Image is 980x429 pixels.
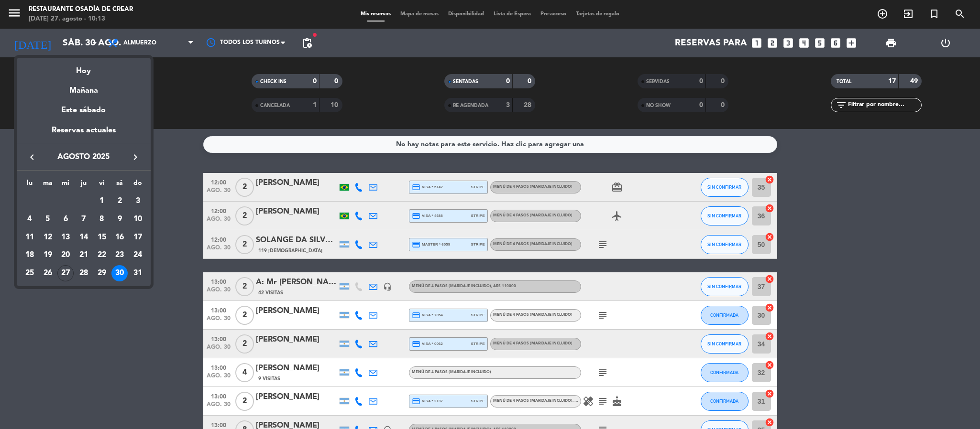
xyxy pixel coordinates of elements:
[56,264,75,282] td: 27 de agosto de 2025
[111,228,129,247] td: 16 de agosto de 2025
[111,193,128,209] div: 2
[111,229,128,246] div: 16
[57,247,74,264] div: 20
[75,178,93,193] th: jueves
[130,151,141,163] i: keyboard_arrow_right
[130,193,146,209] div: 3
[111,211,128,227] div: 9
[22,247,38,264] div: 18
[21,247,39,265] td: 18 de agosto de 2025
[111,210,129,228] td: 9 de agosto de 2025
[39,247,57,265] td: 19 de agosto de 2025
[39,210,57,228] td: 5 de agosto de 2025
[93,210,111,228] td: 8 de agosto de 2025
[76,247,92,264] div: 21
[130,211,146,227] div: 10
[21,210,39,228] td: 4 de agosto de 2025
[75,228,93,247] td: 14 de agosto de 2025
[17,97,151,124] div: Este sábado
[26,151,38,163] i: keyboard_arrow_left
[17,77,151,97] div: Mañana
[129,247,147,265] td: 24 de agosto de 2025
[21,228,39,247] td: 11 de agosto de 2025
[130,247,146,264] div: 24
[56,228,75,247] td: 13 de agosto de 2025
[22,211,38,227] div: 4
[129,193,147,211] td: 3 de agosto de 2025
[23,151,41,163] button: keyboard_arrow_left
[129,210,147,228] td: 10 de agosto de 2025
[129,178,147,193] th: domingo
[56,210,75,228] td: 6 de agosto de 2025
[130,229,146,246] div: 17
[57,265,74,281] div: 27
[76,211,92,227] div: 7
[39,228,57,247] td: 12 de agosto de 2025
[93,228,111,247] td: 15 de agosto de 2025
[75,210,93,228] td: 7 de agosto de 2025
[22,229,38,246] div: 11
[94,247,110,264] div: 22
[21,264,39,282] td: 25 de agosto de 2025
[111,265,128,281] div: 30
[129,228,147,247] td: 17 de agosto de 2025
[17,124,151,144] div: Reservas actuales
[40,229,56,246] div: 12
[94,229,110,246] div: 15
[57,211,74,227] div: 6
[21,193,93,211] td: AGO.
[41,151,127,163] span: agosto 2025
[21,178,39,193] th: lunes
[130,265,146,281] div: 31
[94,211,110,227] div: 8
[129,264,147,282] td: 31 de agosto de 2025
[76,229,92,246] div: 14
[75,264,93,282] td: 28 de agosto de 2025
[17,58,151,77] div: Hoy
[111,247,128,264] div: 23
[40,265,56,281] div: 26
[39,264,57,282] td: 26 de agosto de 2025
[111,247,129,265] td: 23 de agosto de 2025
[94,193,110,209] div: 1
[127,151,144,163] button: keyboard_arrow_right
[111,193,129,211] td: 2 de agosto de 2025
[56,178,75,193] th: miércoles
[93,247,111,265] td: 22 de agosto de 2025
[56,247,75,265] td: 20 de agosto de 2025
[93,264,111,282] td: 29 de agosto de 2025
[57,229,74,246] div: 13
[111,178,129,193] th: sábado
[22,265,38,281] div: 25
[94,265,110,281] div: 29
[93,178,111,193] th: viernes
[111,264,129,282] td: 30 de agosto de 2025
[40,247,56,264] div: 19
[76,265,92,281] div: 28
[39,178,57,193] th: martes
[75,247,93,265] td: 21 de agosto de 2025
[93,193,111,211] td: 1 de agosto de 2025
[40,211,56,227] div: 5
